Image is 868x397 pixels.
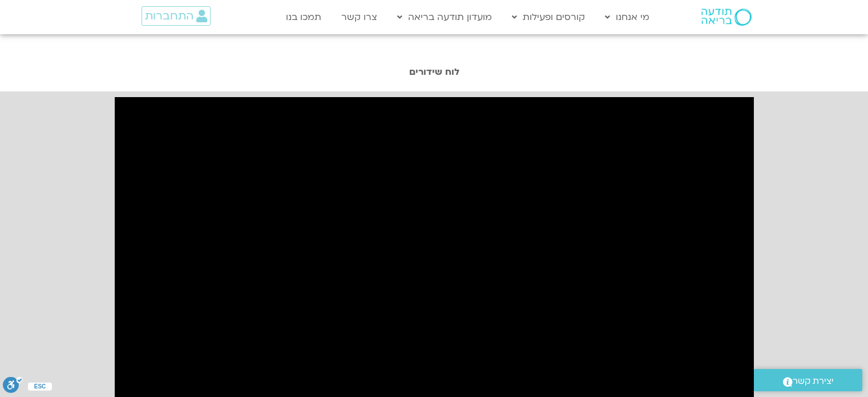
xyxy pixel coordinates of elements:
a: יצירת קשר [754,369,862,391]
span: התחברות [145,10,193,22]
h1: לוח שידורים [109,67,760,77]
a: תמכו בנו [280,6,327,28]
img: תודעה בריאה [701,9,752,26]
a: צרו קשר [336,6,383,28]
a: קורסים ופעילות [506,6,591,28]
a: התחברות [142,6,211,26]
span: יצירת קשר [793,374,834,389]
a: מועדון תודעה בריאה [391,6,498,28]
a: מי אנחנו [599,6,655,28]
